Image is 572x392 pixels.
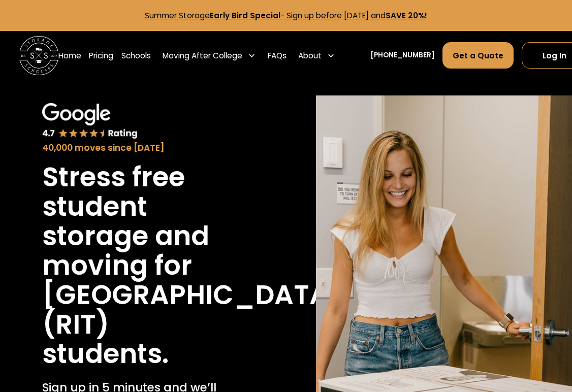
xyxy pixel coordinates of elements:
[42,142,259,155] div: 40,000 moves since [DATE]
[42,339,169,369] h1: students.
[386,10,427,21] strong: SAVE 20%!
[210,10,280,21] strong: Early Bird Special
[294,42,339,69] div: About
[268,42,287,69] a: FAQs
[19,36,58,75] a: home
[163,50,242,61] div: Moving After College
[158,42,260,69] div: Moving After College
[442,42,514,69] a: Get a Quote
[121,42,151,69] a: Schools
[58,42,81,69] a: Home
[42,162,259,280] h1: Stress free student storage and moving for
[145,10,427,21] a: Summer StorageEarly Bird Special- Sign up before [DATE] andSAVE 20%!
[42,103,138,140] img: Google 4.7 star rating
[298,50,322,61] div: About
[89,42,113,69] a: Pricing
[370,50,435,60] a: [PHONE_NUMBER]
[42,280,342,339] h1: [GEOGRAPHIC_DATA] (RIT)
[19,36,58,75] img: Storage Scholars main logo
